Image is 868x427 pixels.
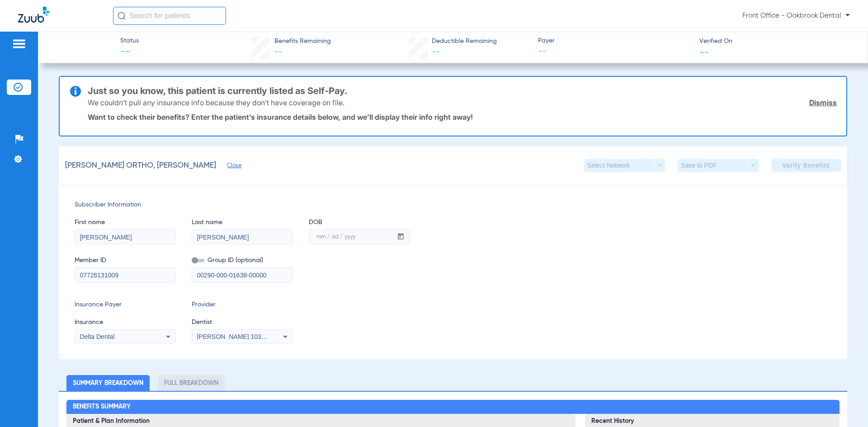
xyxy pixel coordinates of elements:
img: hamburger-icon [12,38,26,49]
span: Payer [538,36,692,46]
span: Insurance Payer [75,300,176,310]
span: [PERSON_NAME] 1033601695 [197,333,286,340]
span: [PERSON_NAME] ORTHO, [PERSON_NAME] [65,160,216,171]
span: Insurance [75,318,176,327]
span: -- [699,47,709,56]
span: First name [75,218,176,227]
img: Zuub Logo [18,7,49,23]
span: Delta Dental [80,333,114,340]
span: -- [274,48,283,56]
span: Benefits Remaining [274,37,331,46]
p: We couldn’t pull any insurance info because they don’t have coverage on file. [88,98,344,107]
span: -- [538,46,692,57]
span: Status [120,36,139,46]
span: Subscriber Information [75,200,831,210]
span: DOB [309,218,410,227]
a: Dismiss [809,98,837,107]
span: -- [432,48,440,56]
span: Close [227,162,235,171]
h2: Benefits Summary [66,400,839,414]
button: Open calendar [392,230,410,244]
img: Search Icon [118,12,126,20]
iframe: Chat Widget [823,384,868,427]
span: Deductible Remaining [432,37,497,46]
li: Full Breakdown [158,375,225,391]
span: Front Office - Oakbrook Dental [742,11,850,20]
span: Group ID (optional) [192,256,293,265]
span: -- [120,46,139,59]
mat-label: mm / dd / yyyy [316,235,355,240]
span: Provider [192,300,293,310]
span: Member ID [75,256,176,265]
li: Summary Breakdown [66,375,150,391]
img: info-icon [70,86,81,97]
span: Last name [192,218,293,227]
input: Search for patients [113,7,226,25]
span: Dentist [192,318,293,327]
p: Want to check their benefits? Enter the patient’s insurance details below, and we’ll display thei... [88,113,837,122]
h3: Just so you know, this patient is currently listed as Self-Pay. [88,86,837,95]
span: Verified On [699,37,853,46]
